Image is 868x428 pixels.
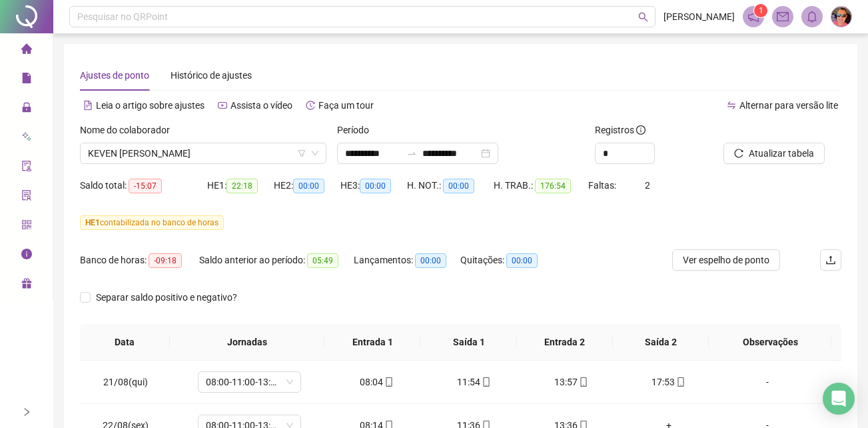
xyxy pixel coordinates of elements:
[80,123,179,137] label: Nome do colaborador
[645,180,650,191] span: 2
[274,178,340,193] div: HE 2:
[230,100,292,111] span: Assista o vídeo
[825,255,836,265] span: upload
[777,11,789,23] span: mail
[460,253,556,268] div: Quitações:
[298,149,306,157] span: filter
[636,125,646,135] span: info-circle
[293,179,324,193] span: 00:00
[759,6,763,15] span: 1
[494,178,589,193] div: H. TRAB.:
[533,375,609,389] div: 13:57
[436,375,512,389] div: 11:54
[354,253,460,268] div: Lançamentos:
[613,324,709,361] th: Saída 2
[80,324,170,361] th: Data
[21,184,32,211] span: solution
[96,100,205,111] span: Leia o artigo sobre ajustes
[307,253,338,268] span: 05:49
[337,123,378,137] label: Período
[338,375,414,389] div: 08:04
[85,218,100,227] span: HE 1
[631,375,707,389] div: 17:53
[723,143,825,164] button: Atualizar tabela
[823,383,855,415] div: Open Intercom Messenger
[21,272,32,299] span: gift
[578,377,588,387] span: mobile
[749,146,814,161] span: Atualizar tabela
[480,377,491,387] span: mobile
[21,155,32,181] span: audit
[406,148,417,159] span: to
[517,324,613,361] th: Entrada 2
[226,179,258,193] span: 22:18
[663,9,735,24] span: [PERSON_NAME]
[638,12,648,22] span: search
[318,100,374,111] span: Faça um tour
[22,407,31,417] span: right
[747,11,759,23] span: notification
[360,179,391,193] span: 00:00
[80,253,199,268] div: Banco de horas:
[21,37,32,64] span: home
[311,149,319,157] span: down
[340,178,407,193] div: HE 3:
[21,96,32,123] span: lock
[535,179,571,193] span: 176:54
[506,253,538,268] span: 00:00
[129,179,162,193] span: -15:07
[728,375,807,389] div: -
[21,213,32,240] span: qrcode
[218,101,227,110] span: youtube
[383,377,394,387] span: mobile
[727,101,736,110] span: swap
[595,123,646,137] span: Registros
[420,324,516,361] th: Saída 1
[80,178,207,193] div: Saldo total:
[206,372,293,392] span: 08:00-11:00-13:00-18:00
[103,377,148,387] span: 21/08(qui)
[149,253,182,268] span: -09:18
[88,143,318,163] span: KEVEN CIQUEIRA WERNER
[171,70,252,81] span: Histórico de ajustes
[831,7,851,27] img: 89557
[324,324,420,361] th: Entrada 1
[199,253,354,268] div: Saldo anterior ao período:
[709,324,831,361] th: Observações
[719,335,821,349] span: Observações
[80,215,224,230] span: contabilizada no banco de horas
[407,178,494,193] div: H. NOT.:
[306,101,315,110] span: history
[83,101,93,110] span: file-text
[739,100,838,111] span: Alternar para versão lite
[91,290,242,305] span: Separar saldo positivo e negativo?
[21,243,32,269] span: info-circle
[406,148,417,159] span: swap-right
[806,11,818,23] span: bell
[21,67,32,93] span: file
[415,253,446,268] span: 00:00
[80,70,149,81] span: Ajustes de ponto
[588,180,618,191] span: Faltas:
[754,4,767,17] sup: 1
[672,249,780,271] button: Ver espelho de ponto
[207,178,274,193] div: HE 1:
[734,149,743,158] span: reload
[443,179,474,193] span: 00:00
[170,324,324,361] th: Jornadas
[683,253,769,267] span: Ver espelho de ponto
[675,377,685,387] span: mobile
